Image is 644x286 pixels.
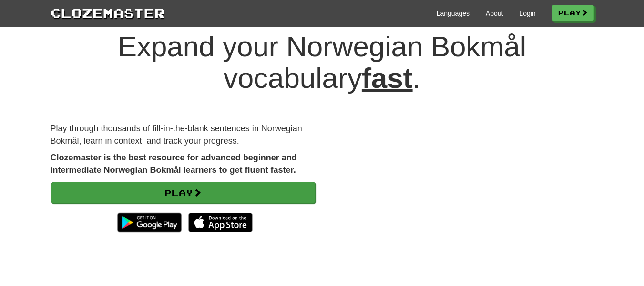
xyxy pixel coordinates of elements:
img: Get it on Google Play [112,208,186,237]
h1: Expand your Norwegian Bokmål vocabulary . [51,31,594,94]
img: Download_on_the_App_Store_Badge_US-UK_135x40-25178aeef6eb6b83b96f5f2d004eda3bffbb37122de64afbaef7... [188,213,253,232]
a: Languages [437,9,470,18]
a: About [486,9,503,18]
a: Clozemaster [51,4,165,21]
u: fast [362,62,413,94]
strong: Clozemaster is the best resource for advanced beginner and intermediate Norwegian Bokmål learners... [51,153,297,175]
a: Play [51,182,316,204]
a: Play [552,5,594,21]
p: Play through thousands of fill-in-the-blank sentences in Norwegian Bokmål, learn in context, and ... [51,123,315,147]
a: Login [519,9,535,18]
